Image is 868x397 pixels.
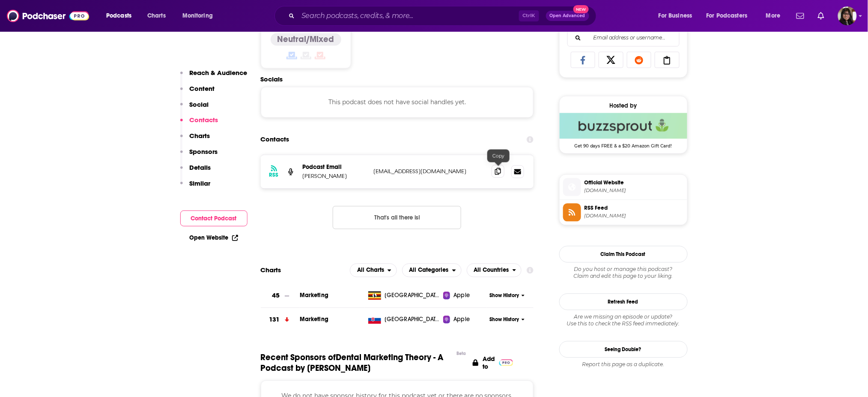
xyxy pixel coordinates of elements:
[560,113,687,148] a: Buzzsprout Deal: Get 90 days FREE & a $20 Amazon Gift Card!
[365,292,443,300] a: [GEOGRAPHIC_DATA]
[585,179,684,187] span: Official Website
[707,10,748,22] span: For Podcasters
[483,355,495,371] p: Add to
[100,9,143,23] button: open menu
[560,102,687,110] div: Hosted by
[365,316,443,324] a: [GEOGRAPHIC_DATA]
[546,11,589,21] button: Open AdvancedNew
[180,69,248,84] button: Reach & Audience
[560,139,687,149] span: Get 90 days FREE & a $20 Amazon Gift Card!
[563,204,684,222] a: RSS Feed[DOMAIN_NAME]
[277,34,334,45] h4: Neutral/Mixed
[261,132,289,148] h2: Contacts
[269,315,280,325] h3: 131
[180,179,211,195] button: Similar
[559,361,688,368] div: Report this page as a duplicate.
[303,173,367,180] p: [PERSON_NAME]
[814,9,828,23] a: Show notifications dropdown
[180,116,218,132] button: Contacts
[473,352,513,374] a: Add to
[300,292,328,299] a: Marketing
[838,6,857,25] span: Logged in as parulyadav
[585,213,684,220] span: feeds.buzzsprout.com
[659,10,692,22] span: For Business
[300,316,328,323] a: Marketing
[573,5,589,13] span: New
[261,284,300,308] a: 45
[350,264,397,277] button: open menu
[269,172,279,179] h3: RSS
[180,132,210,147] button: Charts
[333,206,461,229] button: Nothing here.
[585,205,684,212] span: RSS Feed
[519,10,539,21] span: Ctrl K
[409,268,449,274] span: All Categories
[385,316,440,324] span: Slovakia
[180,84,215,100] button: Content
[793,9,808,23] a: Show notifications dropdown
[147,10,166,22] span: Charts
[489,292,519,300] span: Show History
[653,9,703,23] button: open menu
[838,6,857,25] button: Show profile menu
[106,10,131,22] span: Podcasts
[467,264,522,277] h2: Countries
[838,6,857,25] img: User Profile
[443,292,486,300] a: Apple
[456,351,466,357] div: Beta
[303,164,367,171] p: Podcast Email
[298,9,519,23] input: Search podcasts, credits, & more...
[402,264,462,277] h2: Categories
[190,116,218,124] p: Contacts
[180,211,248,226] button: Contact Podcast
[182,10,213,22] span: Monitoring
[443,316,486,324] a: Apple
[486,292,528,300] button: Show History
[190,147,218,156] p: Sponsors
[559,266,688,280] div: Claim and edit this page to your liking.
[350,264,397,277] h2: Platforms
[567,30,680,47] div: Search followers
[261,87,534,118] div: This podcast does not have social handles yet.
[474,268,509,274] span: All Countries
[190,69,248,77] p: Reach & Audience
[560,113,687,139] img: Buzzsprout Deal: Get 90 days FREE & a $20 Amazon Gift Card!
[261,308,300,332] a: 131
[180,163,211,179] button: Details
[559,341,688,358] a: Seeing Double?
[575,30,672,46] input: Email address or username...
[571,52,596,68] a: Share on Facebook
[585,188,684,194] span: dentalmarketingtheory.com
[499,360,513,366] img: Pro Logo
[261,266,281,274] h2: Charts
[453,292,470,300] span: Apple
[563,178,684,196] a: Official Website[DOMAIN_NAME]
[180,147,218,163] button: Sponsors
[357,268,384,274] span: All Charts
[486,316,528,324] button: Show History
[190,234,238,241] a: Open Website
[190,84,215,93] p: Content
[760,9,791,23] button: open menu
[402,264,462,277] button: open menu
[180,100,209,116] button: Social
[142,9,171,23] a: Charts
[261,75,534,84] h2: Socials
[559,294,688,310] button: Refresh Feed
[655,52,680,68] a: Copy Link
[7,8,89,24] img: Podchaser - Follow, Share and Rate Podcasts
[190,100,209,108] p: Social
[627,52,652,68] a: Share on Reddit
[559,246,688,263] button: Claim This Podcast
[487,150,510,162] div: Copy
[766,10,781,22] span: More
[272,291,280,301] h3: 45
[489,316,519,324] span: Show History
[559,266,688,273] span: Do you host or manage this podcast?
[190,179,211,187] p: Similar
[701,9,760,23] button: open menu
[453,316,470,324] span: Apple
